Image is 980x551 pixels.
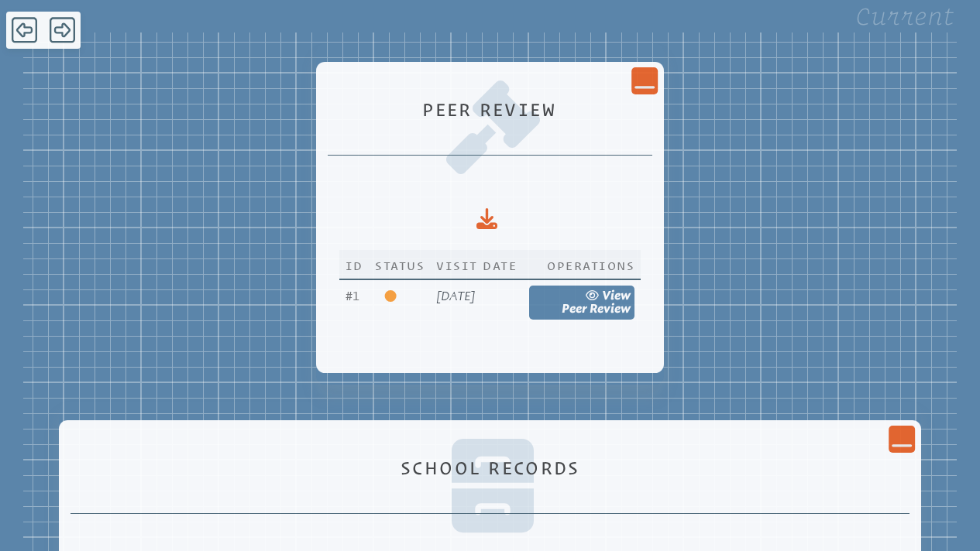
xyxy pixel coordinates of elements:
[346,289,359,303] span: 1
[77,458,904,478] h1: School Records
[436,289,475,303] span: [DATE]
[50,15,75,45] span: Forward
[334,100,647,120] h1: Peer Review
[547,255,634,273] span: Operations
[12,15,37,45] span: Back
[529,286,635,320] a: view Peer Review
[855,3,954,30] legend: Current
[562,301,631,316] span: Peer Review
[375,258,425,273] span: Status
[436,258,517,273] span: Visit Date
[602,288,631,303] span: view
[346,258,363,273] span: Id
[476,208,497,229] div: Download to CSV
